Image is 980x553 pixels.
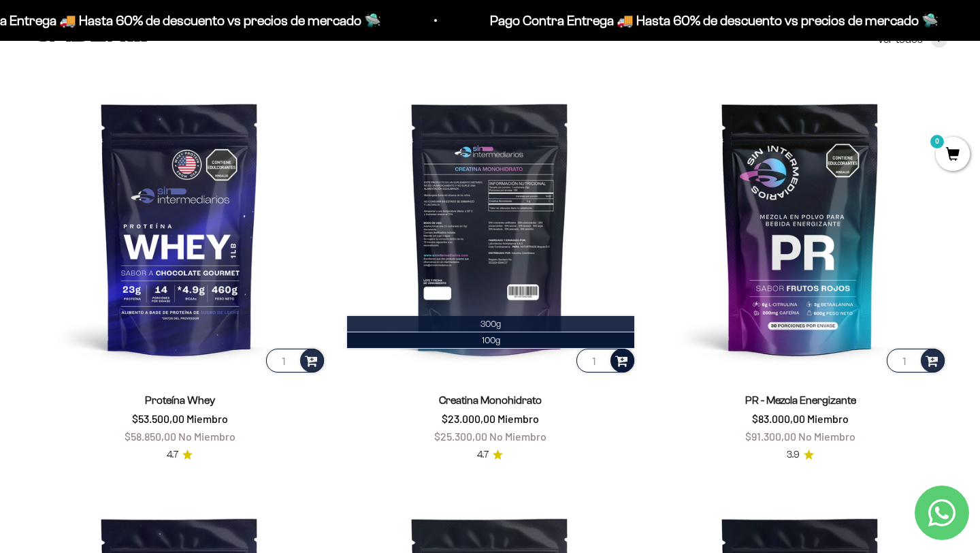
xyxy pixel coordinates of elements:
a: PR - Mezcla Energizante [745,394,856,406]
span: Miembro [807,412,849,425]
span: Miembro [186,412,228,425]
span: 100g [482,335,500,345]
img: Creatina Monohidrato [343,81,637,375]
span: $53.500,00 [132,412,184,425]
span: 4.7 [167,447,178,462]
a: 4.74.7 de 5.0 estrellas [167,447,193,462]
span: Miembro [497,412,539,425]
span: 4.7 [477,447,489,462]
span: $91.300,00 [745,430,796,443]
span: No Miembro [489,430,546,443]
p: Pago Contra Entrega 🚚 Hasta 60% de descuento vs precios de mercado 🛸 [485,10,934,31]
span: $83.000,00 [752,412,805,425]
a: Proteína Whey [145,394,215,406]
span: No Miembro [798,430,855,443]
span: No Miembro [178,430,235,443]
span: $58.850,00 [125,430,176,443]
span: $25.300,00 [434,430,487,443]
a: 0 [936,148,970,163]
span: 300g [480,319,501,329]
mark: 0 [929,133,945,150]
a: 4.74.7 de 5.0 estrellas [477,447,503,462]
a: 3.93.9 de 5.0 estrellas [787,447,814,462]
span: $23.000,00 [442,412,495,425]
a: Creatina Monohidrato [439,394,542,406]
span: 3.9 [787,447,800,462]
